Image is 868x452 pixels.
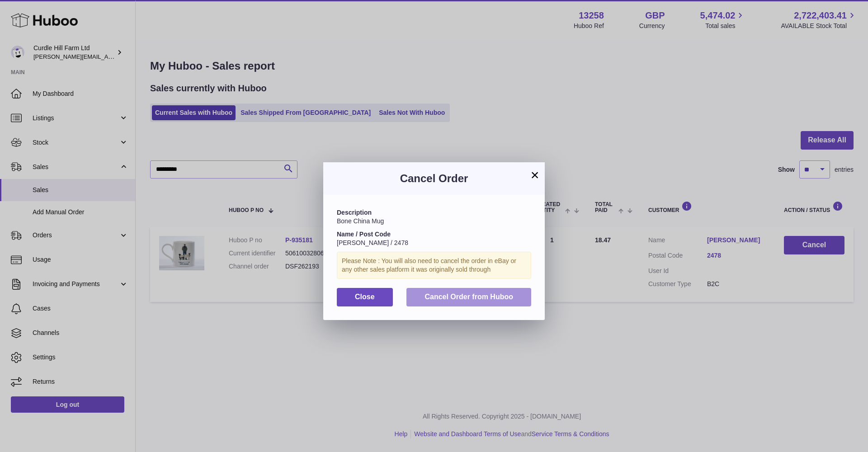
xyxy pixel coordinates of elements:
div: Please Note : You will also need to cancel the order in eBay or any other sales platform it was o... [337,252,531,279]
button: × [529,169,540,180]
strong: Name / Post Code [337,231,391,238]
span: Cancel Order from Huboo [425,293,513,301]
h3: Cancel Order [337,171,531,186]
button: Cancel Order from Huboo [406,288,531,306]
strong: Description [337,209,372,216]
button: Close [337,288,393,306]
span: Bone China Mug [337,217,384,225]
span: Close [355,293,375,301]
span: [PERSON_NAME] / 2478 [337,239,408,246]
